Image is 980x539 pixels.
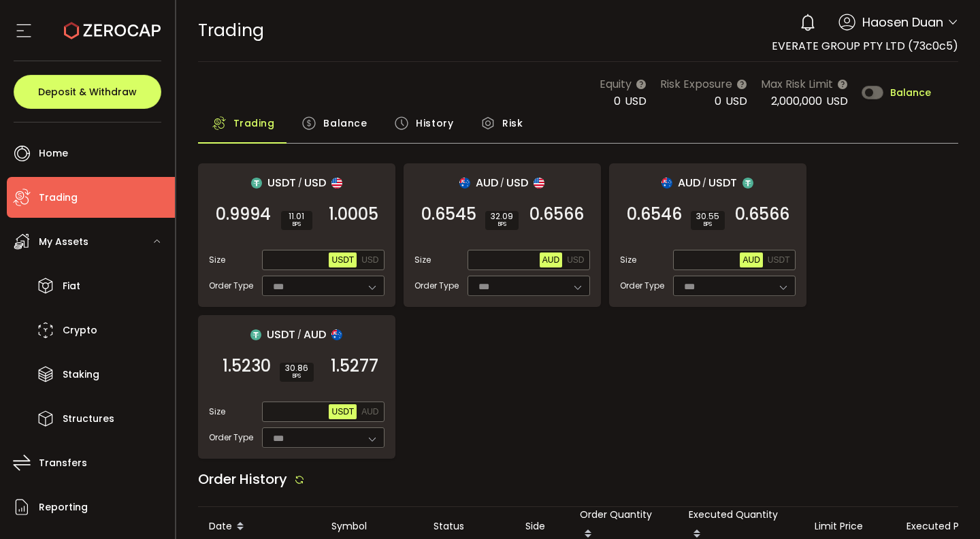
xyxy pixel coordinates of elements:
[542,255,559,265] span: AUD
[620,280,664,292] span: Order Type
[331,407,354,416] span: USDT
[625,93,647,109] span: USD
[63,409,114,429] span: Structures
[765,252,793,267] button: USDT
[331,359,378,373] span: 1.5277
[715,93,721,109] span: 0
[771,93,822,109] span: 2,000,000
[890,88,931,97] span: Balance
[514,519,569,534] div: Side
[540,252,562,267] button: AUD
[459,178,470,189] img: aud_portfolio.svg
[329,208,378,221] span: 1.0005
[696,220,719,229] i: BPS
[321,519,423,534] div: Symbol
[491,220,513,229] i: BPS
[329,404,357,419] button: USDT
[500,177,504,189] em: /
[735,208,789,221] span: 0.6566
[600,76,632,93] span: Equity
[331,178,342,189] img: usd_portfolio.svg
[660,76,732,93] span: Risk Exposure
[39,453,87,473] span: Transfers
[361,407,378,416] span: AUD
[198,18,264,42] span: Trading
[742,255,759,265] span: AUD
[63,365,99,385] span: Staking
[529,208,584,221] span: 0.6566
[38,87,137,97] span: Deposit & Withdraw
[627,208,682,221] span: 0.6546
[414,280,459,292] span: Order Type
[233,110,275,137] span: Trading
[506,174,528,191] span: USD
[725,93,747,109] span: USD
[534,178,544,189] img: usd_portfolio.svg
[14,75,161,109] button: Deposit & Withdraw
[298,177,302,189] em: /
[702,177,706,189] em: /
[359,252,381,267] button: USD
[198,515,321,538] div: Date
[423,519,514,534] div: Status
[502,110,523,137] span: Risk
[329,252,357,267] button: USDT
[567,255,584,265] span: USD
[331,329,342,340] img: aud_portfolio.svg
[209,254,225,266] span: Size
[772,38,958,54] span: EVERATE GROUP PTY LTD (73c0c5)
[491,212,513,220] span: 32.09
[416,110,453,137] span: History
[661,178,672,189] img: aud_portfolio.svg
[414,254,431,266] span: Size
[63,321,97,340] span: Crypto
[912,474,980,539] iframe: Chat Widget
[267,174,296,191] span: USDT
[287,220,307,229] i: BPS
[216,208,271,221] span: 0.9994
[285,364,308,372] span: 30.86
[359,404,381,419] button: AUD
[209,406,225,418] span: Size
[804,519,896,534] div: Limit Price
[304,174,326,191] span: USD
[361,255,378,265] span: USD
[198,470,287,489] span: Order History
[287,212,307,220] span: 11.01
[39,497,88,517] span: Reporting
[63,276,80,296] span: Fiat
[39,232,88,252] span: My Assets
[209,280,253,292] span: Order Type
[862,13,943,31] span: Haosen Duan
[331,255,354,265] span: USDT
[620,254,636,266] span: Size
[740,252,762,267] button: AUD
[285,372,308,380] i: BPS
[678,174,700,191] span: AUD
[564,252,587,267] button: USD
[761,76,833,93] span: Max Risk Limit
[476,174,498,191] span: AUD
[250,329,261,340] img: usdt_portfolio.svg
[39,144,68,163] span: Home
[421,208,476,221] span: 0.6545
[297,329,301,341] em: /
[742,178,753,189] img: usdt_portfolio.svg
[614,93,621,109] span: 0
[696,212,719,220] span: 30.55
[223,359,271,373] span: 1.5230
[826,93,848,109] span: USD
[251,178,262,189] img: usdt_portfolio.svg
[708,174,737,191] span: USDT
[323,110,367,137] span: Balance
[267,326,295,343] span: USDT
[209,431,253,444] span: Order Type
[304,326,326,343] span: AUD
[768,255,790,265] span: USDT
[39,188,78,208] span: Trading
